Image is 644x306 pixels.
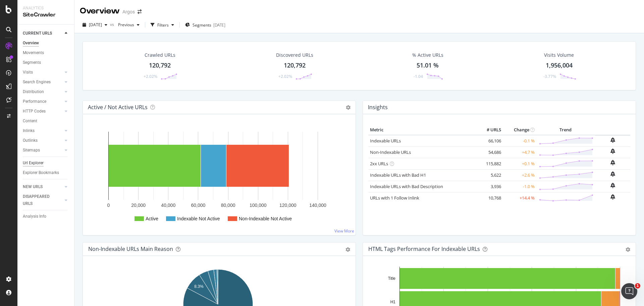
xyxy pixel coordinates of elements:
[278,74,292,79] div: +2.02%
[621,283,637,299] iframe: Intercom live chat
[370,183,443,189] a: Indexable URLs with Bad Description
[23,5,69,11] div: Analytics
[610,148,615,154] div: bell-plus
[107,203,110,208] text: 0
[279,203,297,208] text: 120,000
[23,127,35,134] div: Inlinks
[536,125,595,135] th: Trend
[610,171,615,177] div: bell-plus
[23,213,46,220] div: Analysis Info
[23,160,69,167] a: Url Explorer
[276,52,313,58] div: Discovered URLs
[370,149,411,155] a: Non-Indexable URLs
[476,125,503,135] th: # URLS
[88,125,350,230] svg: A chart.
[23,169,69,176] a: Explorer Bookmarks
[23,49,69,56] a: Movements
[368,103,388,112] h4: Insights
[115,22,134,28] span: Previous
[368,246,480,252] div: HTML Tags Performance for Indexable URLs
[23,79,51,86] div: Search Engines
[412,52,443,58] div: % Active URLs
[370,195,419,201] a: URLs with 1 Follow Inlink
[476,181,503,192] td: 3,936
[544,52,574,58] div: Visits Volume
[23,30,63,37] a: CURRENT URLS
[417,61,439,70] div: 51.01 %
[148,19,177,30] button: Filters
[309,203,326,208] text: 140,000
[145,52,175,58] div: Crawled URLs
[149,61,171,70] div: 120,792
[543,74,556,79] div: -3.77%
[88,246,173,252] div: Non-Indexable URLs Main Reason
[23,88,63,95] a: Distribution
[23,49,44,56] div: Movements
[138,9,142,14] div: arrow-right-arrow-left
[284,61,306,70] div: 120,792
[476,169,503,181] td: 5,622
[23,69,33,76] div: Visits
[110,21,115,27] span: vs
[476,158,503,169] td: 115,882
[626,247,630,252] div: gear
[157,22,169,28] div: Filters
[635,283,640,289] span: 1
[89,22,102,28] span: 2025 Sep. 24th
[610,183,615,188] div: bell-plus
[23,118,37,125] div: Content
[182,19,228,30] button: Segments[DATE]
[23,69,63,76] a: Visits
[239,216,292,221] text: Non-Indexable Not Active
[23,30,52,37] div: CURRENT URLS
[388,276,396,281] text: Title
[23,40,39,47] div: Overview
[503,158,536,169] td: +0.1 %
[80,19,110,30] button: [DATE]
[23,98,46,105] div: Performance
[23,11,69,19] div: SiteCrawler
[23,137,38,144] div: Outlinks
[191,203,206,208] text: 60,000
[23,40,69,47] a: Overview
[503,169,536,181] td: +2.6 %
[144,74,157,79] div: +2.02%
[503,135,536,147] td: -0.1 %
[23,193,63,207] a: DISAPPEARED URLS
[23,59,69,66] a: Segments
[122,8,135,15] div: Argos
[131,203,146,208] text: 20,000
[23,137,63,144] a: Outlinks
[476,135,503,147] td: 66,106
[23,79,63,86] a: Search Engines
[23,213,69,220] a: Analysis Info
[177,216,220,221] text: Indexable Not Active
[194,284,204,289] text: 8.3%
[23,193,57,207] div: DISAPPEARED URLS
[476,192,503,204] td: 10,768
[334,228,354,234] a: View More
[146,216,158,221] text: Active
[368,125,476,135] th: Metric
[345,247,350,252] div: gear
[503,125,536,135] th: Change
[23,59,41,66] div: Segments
[503,146,536,158] td: +4.7 %
[23,108,63,115] a: HTTP Codes
[221,203,235,208] text: 80,000
[370,138,401,144] a: Indexable URLs
[250,203,267,208] text: 100,000
[610,160,615,165] div: bell-plus
[610,137,615,143] div: bell-plus
[88,103,148,112] h4: Active / Not Active URLs
[23,127,63,134] a: Inlinks
[23,88,44,95] div: Distribution
[370,172,426,178] a: Indexable URLs with Bad H1
[546,61,573,70] div: 1,956,004
[23,147,40,154] div: Sitemaps
[23,183,63,190] a: NEW URLS
[213,22,225,28] div: [DATE]
[23,160,44,167] div: Url Explorer
[390,300,396,304] text: H1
